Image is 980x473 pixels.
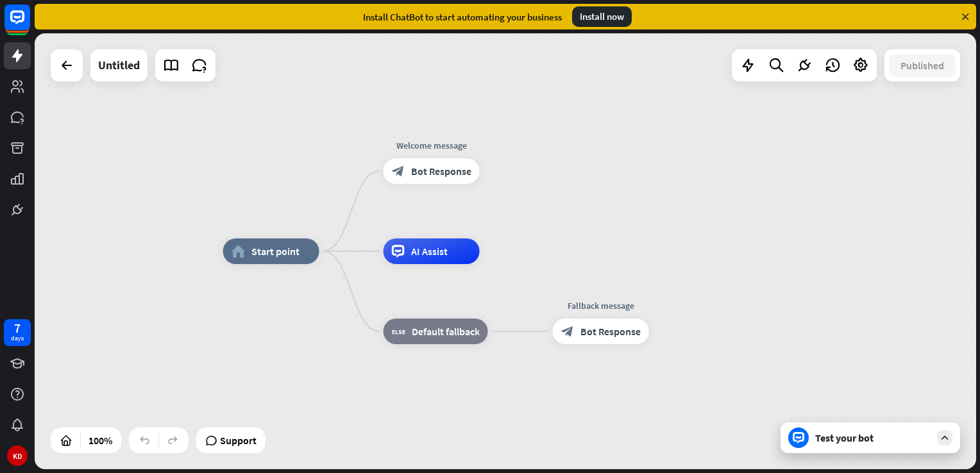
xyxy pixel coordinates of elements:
i: block_bot_response [561,325,574,338]
span: Start point [251,245,300,258]
div: Welcome message [374,139,489,152]
div: 100% [85,430,116,451]
i: block_bot_response [392,165,405,178]
i: block_fallback [392,325,405,338]
span: Default fallback [412,325,480,338]
div: 7 [14,322,21,334]
span: AI Assist [411,245,448,258]
a: 7 days [4,319,31,346]
span: Bot Response [580,325,641,338]
div: days [11,334,24,343]
button: Open LiveChat chat widget [10,5,49,44]
div: Test your bot [815,431,931,444]
div: KD [7,445,28,466]
div: Install ChatBot to start automating your business [363,11,562,23]
div: Fallback message [543,299,659,312]
span: Bot Response [411,165,471,178]
i: home_2 [232,245,245,258]
span: Support [220,430,257,451]
div: Untitled [98,49,140,81]
div: Install now [572,6,632,27]
button: Published [889,54,956,77]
